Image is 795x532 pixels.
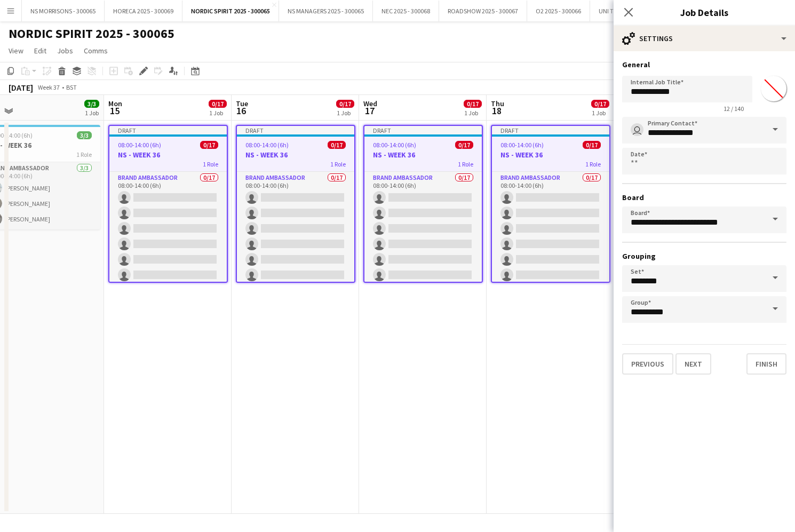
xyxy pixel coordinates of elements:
h3: NS - WEEK 36 [492,150,609,160]
h3: Job Details [614,5,795,19]
span: 1 Role [458,160,473,168]
span: 0/17 [455,141,473,149]
span: 08:00-14:00 (6h) [245,141,289,149]
div: [DATE] [9,82,33,93]
app-job-card: Draft08:00-14:00 (6h)0/17NS - WEEK 361 RoleBrand Ambassador0/1708:00-14:00 (6h) [491,125,610,283]
div: BST [66,83,77,91]
span: View [9,46,23,55]
button: Previous [622,353,673,375]
span: 1 Role [585,160,601,168]
span: Tue [236,99,248,108]
div: 1 Job [85,109,99,117]
button: UNI TOUR - 300067 [590,1,658,21]
span: 0/17 [336,100,354,108]
a: Jobs [53,44,77,58]
div: Draft [109,126,227,134]
span: 0/17 [209,100,227,108]
span: 1 Role [76,150,92,158]
div: 1 Job [209,109,226,117]
span: Wed [363,99,377,108]
span: 17 [362,105,377,117]
h1: NORDIC SPIRIT 2025 - 300065 [9,26,174,42]
div: 1 Job [592,109,609,117]
span: 0/17 [200,141,218,149]
h3: Grouping [622,251,786,261]
span: Edit [34,46,46,55]
span: 0/17 [328,141,346,149]
app-job-card: Draft08:00-14:00 (6h)0/17NS - WEEK 361 RoleBrand Ambassador0/1708:00-14:00 (6h) [236,125,355,283]
button: ROADSHOW 2025 - 300067 [439,1,527,21]
div: Draft [364,126,482,134]
h3: Board [622,193,786,202]
h3: NS - WEEK 36 [237,150,354,160]
span: 12 / 140 [715,105,752,113]
button: NS MANAGERS 2025 - 300065 [279,1,373,21]
span: 18 [489,105,504,117]
button: Next [675,353,711,375]
div: 1 Job [337,109,354,117]
app-card-role: Brand Ambassador0/1708:00-14:00 (6h) [109,172,227,456]
span: 08:00-14:00 (6h) [373,141,416,149]
app-job-card: Draft08:00-14:00 (6h)0/17NS - WEEK 361 RoleBrand Ambassador0/1708:00-14:00 (6h) [108,125,228,283]
span: Jobs [57,46,73,55]
button: O2 2025 - 300066 [527,1,590,21]
span: Week 37 [35,83,62,91]
a: Comms [79,44,112,58]
app-job-card: Draft08:00-14:00 (6h)0/17NS - WEEK 361 RoleBrand Ambassador0/1708:00-14:00 (6h) [363,125,483,283]
span: 16 [234,105,248,117]
span: 08:00-14:00 (6h) [118,141,161,149]
app-card-role: Brand Ambassador0/1708:00-14:00 (6h) [492,172,609,456]
span: 15 [107,105,122,117]
button: Finish [746,353,786,375]
span: Mon [108,99,122,108]
span: Comms [84,46,108,55]
a: View [4,44,28,58]
span: Thu [491,99,504,108]
span: 0/17 [591,100,609,108]
h3: NS - WEEK 36 [364,150,482,160]
span: 08:00-14:00 (6h) [500,141,544,149]
app-card-role: Brand Ambassador0/1708:00-14:00 (6h) [237,172,354,456]
div: Settings [614,26,795,51]
a: Edit [30,44,51,58]
span: 3/3 [77,131,92,139]
span: 0/17 [583,141,601,149]
button: NEC 2025 - 300068 [373,1,439,21]
span: 1 Role [203,160,218,168]
div: Draft [237,126,354,134]
div: Draft [492,126,609,134]
span: 1 Role [330,160,346,168]
button: HORECA 2025 - 300069 [105,1,182,21]
div: 1 Job [464,109,481,117]
span: 3/3 [84,100,99,108]
h3: General [622,60,786,69]
button: NS MORRISONS - 300065 [22,1,105,21]
span: 0/17 [464,100,482,108]
h3: NS - WEEK 36 [109,150,227,160]
app-card-role: Brand Ambassador0/1708:00-14:00 (6h) [364,172,482,456]
button: NORDIC SPIRIT 2025 - 300065 [182,1,279,21]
